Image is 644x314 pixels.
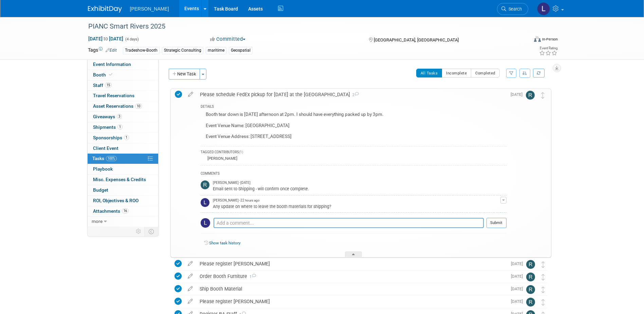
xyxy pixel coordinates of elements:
[93,187,108,193] span: Budget
[88,112,158,122] a: Giveaways3
[526,260,535,269] img: Rebecca Deis
[123,47,160,54] div: Tradeshow-Booth
[88,36,124,42] span: [DATE] [DATE]
[201,218,210,228] img: Latice Spann
[537,2,550,15] img: Latice Spann
[486,218,507,228] button: Submit
[542,37,558,42] div: In-Person
[497,3,528,15] a: Search
[526,91,535,100] img: Rebecca Deis
[88,81,158,91] a: Staff15
[93,72,114,77] span: Booth
[144,227,158,236] td: Toggle Event Tabs
[169,69,200,80] button: New Task
[133,227,145,236] td: Personalize Event Tab Strip
[93,208,129,214] span: Attachments
[534,36,541,42] img: Format-Inperson.png
[125,37,139,41] span: (4 days)
[93,114,122,119] span: Giveaways
[541,274,545,280] i: Move task
[511,286,526,291] span: [DATE]
[135,104,142,109] span: 10
[184,298,196,304] a: edit
[541,286,545,293] i: Move task
[93,62,131,67] span: Event Information
[526,298,535,307] img: Rebecca Deis
[541,92,545,99] i: Move task
[197,89,507,100] div: Please schedule FedEx pickup for [DATE] at the [GEOGRAPHIC_DATA]
[93,145,118,151] span: Client Event
[88,164,158,174] a: Playbook
[106,48,117,53] a: Edit
[201,171,507,178] div: COMMENTS
[117,114,122,119] span: 3
[185,91,197,98] a: edit
[201,110,507,142] div: Booth tear down is [DATE] afternoon at 2pm. I should have everything packed up by 3pm. Event Venu...
[88,59,158,70] a: Event Information
[103,36,109,41] span: to
[184,261,196,267] a: edit
[105,83,112,88] span: 15
[122,208,129,213] span: 16
[511,92,526,97] span: [DATE]
[88,47,117,54] td: Tags
[109,73,112,76] i: Booth reservation complete
[88,6,122,13] img: ExhibitDay
[213,180,251,185] span: [PERSON_NAME] - [DATE]
[541,261,545,268] i: Move task
[88,143,158,154] a: Client Event
[201,104,507,110] div: DETAILS
[92,219,103,224] span: more
[93,166,113,172] span: Playbook
[506,6,522,12] span: Search
[92,156,117,161] span: Tasks
[488,35,558,46] div: Event Format
[533,69,545,77] a: Refresh
[511,261,526,266] span: [DATE]
[124,135,129,140] span: 1
[88,216,158,227] a: more
[88,206,158,216] a: Attachments16
[88,133,158,143] a: Sponsorships1
[526,273,535,281] img: Rebecca Deis
[88,91,158,101] a: Travel Reservations
[526,285,535,294] img: Rebecca Deis
[86,20,518,33] div: PIANC Smart Rivers 2025
[196,271,507,282] div: Order Booth Furniture
[213,185,500,192] div: Email sent to Shipping - will confirm once complete.
[196,258,507,269] div: Please register [PERSON_NAME]
[374,37,459,42] span: [GEOGRAPHIC_DATA], [GEOGRAPHIC_DATA]
[88,185,158,195] a: Budget
[239,150,243,154] span: (1)
[201,198,209,207] img: Latice Spann
[196,296,507,307] div: Please register [PERSON_NAME]
[93,198,139,203] span: ROI, Objectives & ROO
[539,47,557,50] div: Event Rating
[93,135,129,140] span: Sponsorships
[201,150,507,156] div: TAGGED CONTRIBUTORS
[93,124,123,130] span: Shipments
[196,283,507,295] div: Ship Booth Material
[88,70,158,80] a: Booth
[511,299,526,304] span: [DATE]
[206,47,226,54] div: maritime
[442,69,471,77] button: Incomplete
[416,69,442,77] button: All Tasks
[209,241,240,245] a: Show task history
[106,156,117,161] span: 100%
[471,69,500,77] button: Completed
[213,203,500,209] div: Any update on where to leave the booth materials for shipping?
[184,273,196,279] a: edit
[93,177,146,182] span: Misc. Expenses & Credits
[511,274,526,279] span: [DATE]
[229,47,253,54] div: Geospatial
[117,124,123,129] span: 1
[213,198,260,203] span: [PERSON_NAME] - 22 hours ago
[88,175,158,185] a: Misc. Expenses & Credits
[247,275,256,279] span: 1
[93,93,134,98] span: Travel Reservations
[208,36,248,43] button: Committed
[201,180,209,189] img: Rebecca Deis
[88,154,158,164] a: Tasks100%
[88,101,158,111] a: Asset Reservations10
